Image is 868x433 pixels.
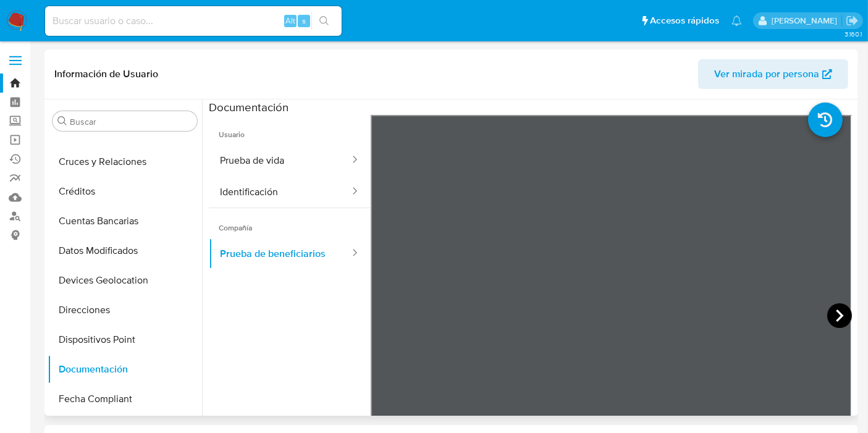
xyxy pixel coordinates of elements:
span: Alt [285,15,295,27]
button: Créditos [48,177,202,206]
button: Cruces y Relaciones [48,147,202,177]
span: Accesos rápidos [650,14,719,27]
button: Devices Geolocation [48,266,202,295]
button: Documentación [48,355,202,384]
button: Ver mirada por persona [698,59,848,89]
h1: Información de Usuario [54,68,158,80]
p: paloma.falcondesoto@mercadolibre.cl [772,15,841,27]
button: search-icon [311,12,337,30]
button: Fecha Compliant [48,384,202,414]
a: Notificaciones [731,15,742,26]
a: Salir [846,14,859,27]
span: s [302,15,306,27]
button: Buscar [57,116,67,126]
span: Ver mirada por persona [714,59,819,89]
button: Dispositivos Point [48,325,202,355]
button: Datos Modificados [48,236,202,266]
input: Buscar usuario o caso... [45,13,342,29]
button: Cuentas Bancarias [48,206,202,236]
input: Buscar [70,116,192,127]
button: Direcciones [48,295,202,325]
